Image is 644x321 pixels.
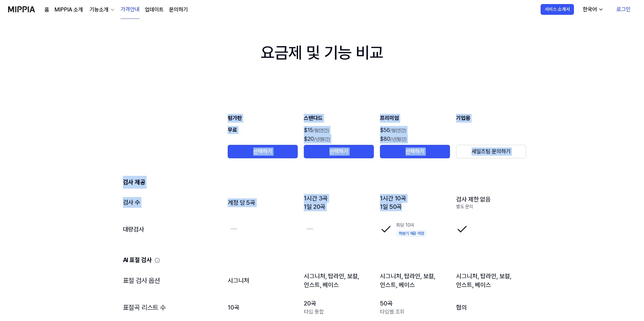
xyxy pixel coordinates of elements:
td: 1시간 3곡 1일 20곡 [303,189,374,216]
div: 프리미엄 [380,114,450,123]
div: 20곡 [304,299,374,308]
span: /년(월간) [314,136,330,142]
div: 기능소개 [88,6,110,14]
div: $80 [380,135,450,143]
td: 계정 당 5곡 [227,189,298,216]
div: 회당 10곡 [396,222,427,229]
td: 시그니처 [227,267,298,294]
td: 검사 수 [118,189,222,216]
td: 50곡 [380,294,450,321]
td: 대량검사 [118,216,222,243]
button: 세일즈팀 문의하기 [456,145,526,158]
div: 타입별 조회 [380,308,450,316]
div: 검사 제한 없음 [456,195,526,204]
div: $56 [380,126,450,135]
div: 별도 문의 [456,203,526,210]
button: 한국어 [577,3,608,16]
a: 홈 [44,6,49,14]
a: 가격안내 [121,0,139,19]
div: $20 [304,135,374,143]
div: AI 표절 검사 [123,254,526,266]
span: /월(연간) [313,128,329,133]
div: 요금제 및 기능 비교 [261,41,383,64]
td: 시그니처, 탑라인, 보컬, 인스트, 베이스 [456,267,526,294]
td: 10곡 [227,294,298,321]
td: 1시간 10곡 1일 50곡 [380,189,450,216]
a: MIPPIA 소개 [55,6,83,14]
td: 시그니처, 탑라인, 보컬, 인스트, 베이스 [303,267,374,294]
span: /월(연간) [390,128,406,133]
td: 시그니처, 탑라인, 보컬, 인스트, 베이스 [380,267,450,294]
td: 표절 검사 옵션 [118,267,222,294]
div: 타입 통합 [304,308,374,316]
a: 업데이트 [145,6,164,14]
button: 선택하기 [228,145,298,158]
a: 문의하기 [169,6,188,14]
td: 검사 제공 [118,165,527,189]
div: 한국어 [581,5,598,13]
td: 표절곡 리스트 수 [118,294,222,321]
div: 스탠다드 [304,114,374,123]
div: 평가판 [228,114,298,123]
div: $15 [304,126,374,135]
a: 세일즈팀 문의하기 [456,148,526,155]
button: 선택하기 [304,145,374,158]
td: 협의 [456,294,526,321]
div: 하반기 제공 예정 [396,230,427,237]
div: 기업용 [456,114,526,123]
span: /년(월간) [390,136,407,142]
div: 무료 [228,126,298,145]
button: 선택하기 [380,145,450,158]
button: 서비스 소개서 [541,4,574,15]
button: 기능소개 [88,6,115,14]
